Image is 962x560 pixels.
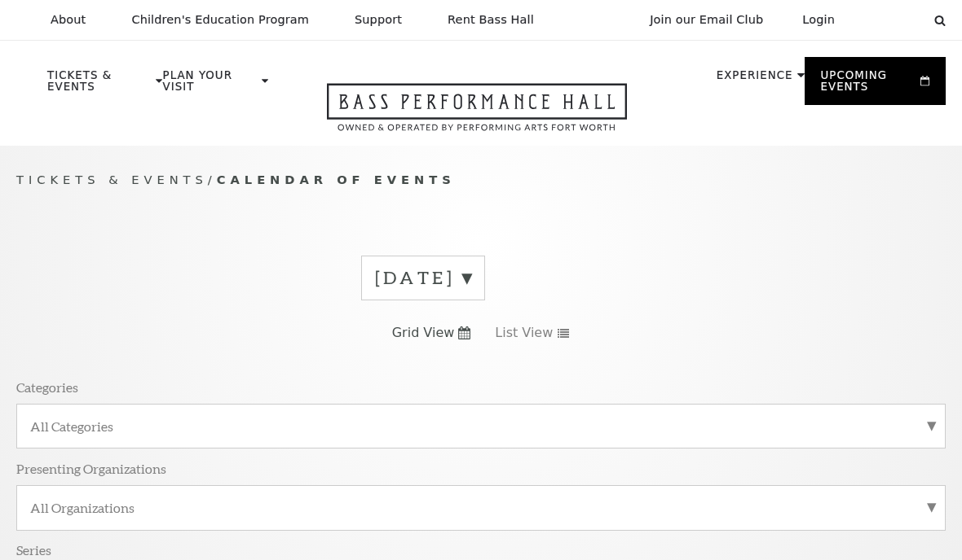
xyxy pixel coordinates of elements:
[16,541,51,558] p: Series
[375,265,471,291] label: [DATE]
[495,324,553,342] span: List View
[717,70,793,90] p: Experience
[163,70,258,101] p: Plan Your Visit
[217,173,456,186] span: Calendar of Events
[16,378,78,396] p: Categories
[16,173,208,186] span: Tickets & Events
[355,13,402,27] p: Support
[392,324,455,342] span: Grid View
[16,460,166,477] p: Presenting Organizations
[821,70,916,101] p: Upcoming Events
[47,70,152,101] p: Tickets & Events
[861,12,919,28] select: Select:
[448,13,534,27] p: Rent Bass Hall
[16,170,946,190] p: /
[30,418,932,435] label: All Categories
[30,499,932,516] label: All Organizations
[131,13,309,27] p: Children's Education Program
[51,13,86,27] p: About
